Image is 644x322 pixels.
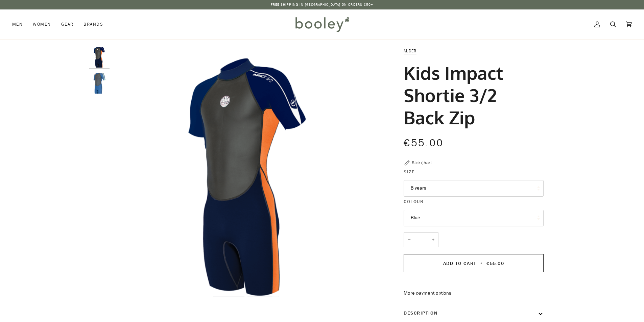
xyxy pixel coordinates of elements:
button: 8 years [404,180,544,197]
span: €55.00 [404,136,444,150]
span: Gear [61,21,74,28]
img: Kids Impact Shortie 3/2 Back Zip [89,73,110,94]
img: Booley [292,15,352,34]
span: Brands [84,21,103,28]
span: • [478,260,485,267]
span: Add to Cart [443,260,477,267]
input: Quantity [404,232,438,248]
img: Alder Kid&#39;s Impact Shortie 3/2 Orange - Booley Galway [113,47,380,315]
a: Alder [404,48,416,54]
a: Men [12,9,28,39]
span: Size [404,168,415,175]
div: Alder Kid's Impact Shortie 3/2 Orange - Booley Galway [113,47,380,315]
a: Gear [56,9,79,39]
h1: Kids Impact Shortie 3/2 Back Zip [404,61,539,128]
button: − [404,232,414,248]
button: Add to Cart • €55.00 [404,254,544,272]
span: Men [12,21,23,28]
span: Colour [404,198,424,205]
p: Free Shipping in [GEOGRAPHIC_DATA] on Orders €50+ [271,2,374,7]
a: Brands [78,9,108,39]
button: + [428,232,438,248]
div: Size chart [412,159,432,166]
a: More payment options [404,290,544,297]
span: Women [33,21,51,28]
img: Alder Kid's Impact Shortie 3/2 Orange - Booley Galway [89,47,110,68]
button: Description [404,304,544,322]
button: Blue [404,210,544,226]
span: €55.00 [486,260,504,267]
a: Women [28,9,56,39]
